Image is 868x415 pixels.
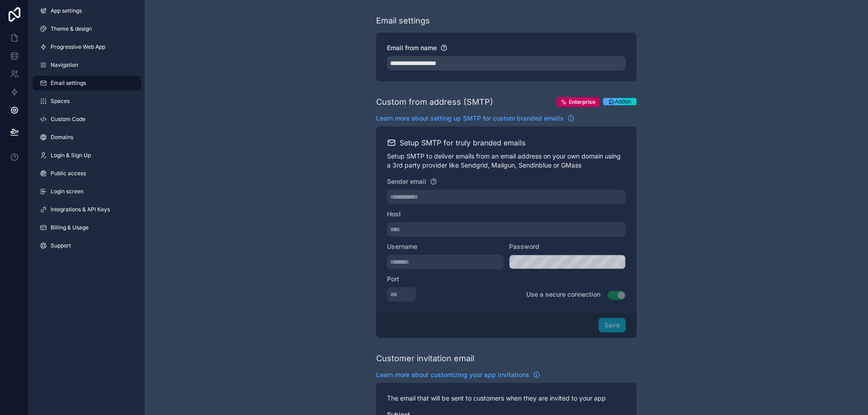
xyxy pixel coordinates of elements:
span: Navigation [51,61,78,69]
span: Enterprise [569,98,595,106]
h2: Setup SMTP for truly branded emails [400,137,525,148]
span: Use a secure connection [526,290,600,298]
span: Password [509,242,539,250]
span: Login screen [51,188,84,195]
span: Email settings [51,79,86,87]
a: Addon [603,97,637,107]
span: Public access [51,170,86,177]
div: Email settings [376,14,430,27]
a: Support [33,238,141,253]
p: The email that will be sent to customers when they are invited to your app [387,394,626,403]
span: Port [387,275,399,283]
span: Progressive Web App [51,43,105,51]
a: Theme & design [33,22,141,36]
span: Spaces [51,98,70,105]
a: Domains [33,130,141,145]
a: Learn more about setting up SMTP for custom branded emails [376,114,575,123]
span: Learn more about customizing your app invitations [376,370,529,379]
a: Progressive Web App [33,40,141,54]
a: Billing & Usage [33,220,141,235]
a: Navigation [33,58,141,72]
span: Sender email [387,177,426,185]
span: Username [387,242,417,250]
a: Integrations & API Keys [33,202,141,217]
a: Spaces [33,94,141,108]
span: Addon [615,98,631,105]
a: Login screen [33,184,141,199]
a: Login & Sign Up [33,148,141,163]
span: Support [51,242,71,249]
div: Custom from address (SMTP) [376,96,493,108]
span: Domains [51,134,73,141]
a: Custom Code [33,112,141,126]
div: Customer invitation email [376,352,474,365]
span: App settings [51,7,82,14]
span: Custom Code [51,116,85,123]
span: Login & Sign Up [51,152,91,159]
a: App settings [33,4,141,18]
p: Setup SMTP to deliver emails from an email address on your own domain using a 3rd party provider ... [387,152,626,170]
span: Billing & Usage [51,224,89,231]
span: Integrations & API Keys [51,206,110,213]
a: Public access [33,166,141,181]
a: Email settings [33,76,141,90]
span: Learn more about setting up SMTP for custom branded emails [376,114,564,123]
span: Email from name [387,44,437,51]
span: Host [387,210,401,218]
a: Learn more about customizing your app invitations [376,370,540,379]
span: Theme & design [51,25,92,33]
